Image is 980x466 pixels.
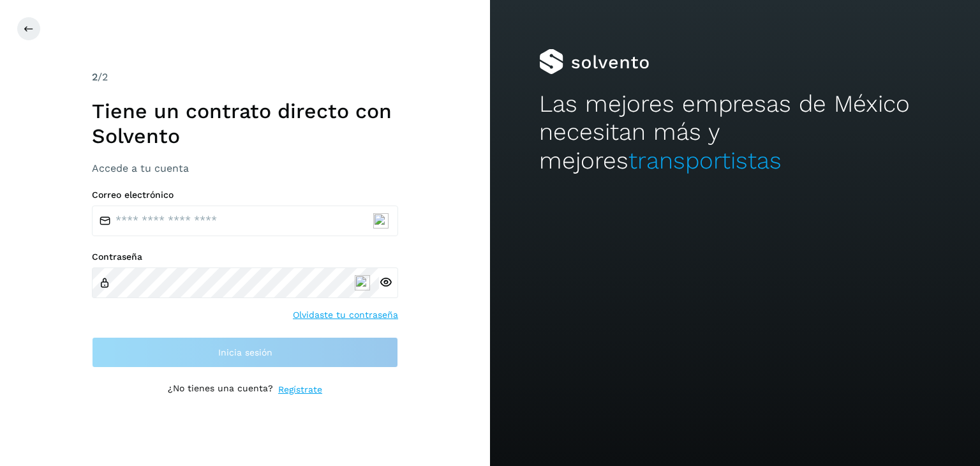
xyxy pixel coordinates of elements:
[92,99,398,148] h1: Tiene un contrato directo con Solvento
[539,90,931,175] h2: Las mejores empresas de México necesitan más y mejores
[168,383,273,396] p: ¿No tienes una cuenta?
[92,337,398,368] button: Inicia sesión
[92,70,398,85] div: /2
[628,147,782,174] span: transportistas
[293,308,398,322] a: Olvidaste tu contraseña
[92,162,398,174] h3: Accede a tu cuenta
[355,275,370,290] img: npw-badge-icon-locked.svg
[92,190,398,200] label: Correo electrónico
[373,213,389,229] img: npw-badge-icon-locked.svg
[218,348,272,357] span: Inicia sesión
[92,252,398,262] label: Contraseña
[278,383,322,396] a: Regístrate
[92,71,98,83] span: 2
